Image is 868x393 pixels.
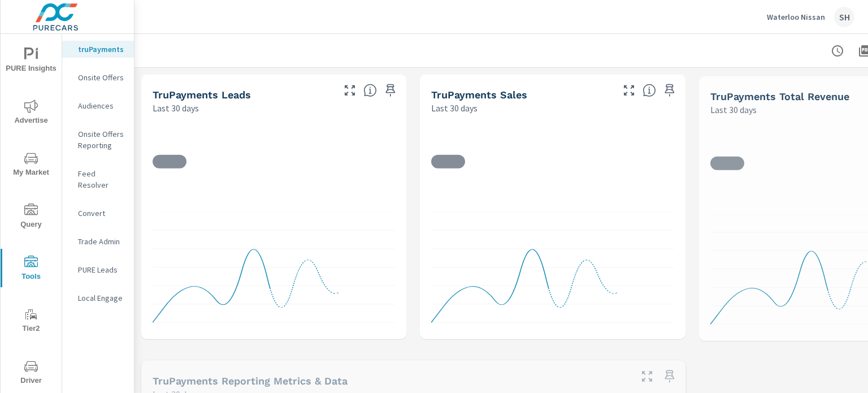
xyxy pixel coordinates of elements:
span: Advertise [4,100,58,127]
p: Onsite Offers [78,72,125,83]
p: Last 30 days [710,103,757,116]
span: Save this to your personalized report [381,81,400,100]
span: My Market [4,152,58,179]
span: Tools [4,256,58,283]
h5: truPayments Total Revenue [710,90,849,102]
button: Make Fullscreen [620,81,638,100]
div: Onsite Offers Reporting [62,126,134,154]
div: Audiences [62,97,134,114]
span: Save this to your personalized report [661,368,679,386]
span: The number of truPayments leads. [363,84,377,97]
p: Onsite Offers Reporting [78,128,125,151]
p: Last 30 days [153,101,199,115]
h5: truPayments Leads [153,89,251,101]
button: Make Fullscreen [341,81,359,100]
h5: truPayments Reporting Metrics & Data [153,375,348,387]
div: Onsite Offers [62,69,134,86]
p: truPayments [78,44,125,55]
div: Trade Admin [62,233,134,250]
p: Convert [78,208,125,219]
span: Save this to your personalized report [661,81,679,100]
h5: truPayments Sales [431,89,527,101]
p: Audiences [78,100,125,111]
div: Local Engage [62,290,134,306]
button: Make Fullscreen [638,368,656,386]
p: PURE Leads [78,264,125,275]
p: Feed Resolver [78,168,125,191]
span: PURE Insights [4,47,58,75]
span: Driver [4,360,58,387]
p: Local Engage [78,292,125,304]
div: Feed Resolver [62,165,134,193]
p: Waterloo Nissan [767,12,825,22]
span: Query [4,204,58,231]
div: PURE Leads [62,261,134,278]
div: SH [834,7,854,27]
span: Tier2 [4,308,58,335]
p: Last 30 days [431,101,478,115]
div: truPayments [62,41,134,58]
div: Convert [62,205,134,222]
span: Number of sales matched to a truPayments lead. [Source: This data is sourced from the dealer's DM... [643,84,656,97]
p: Trade Admin [78,236,125,247]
